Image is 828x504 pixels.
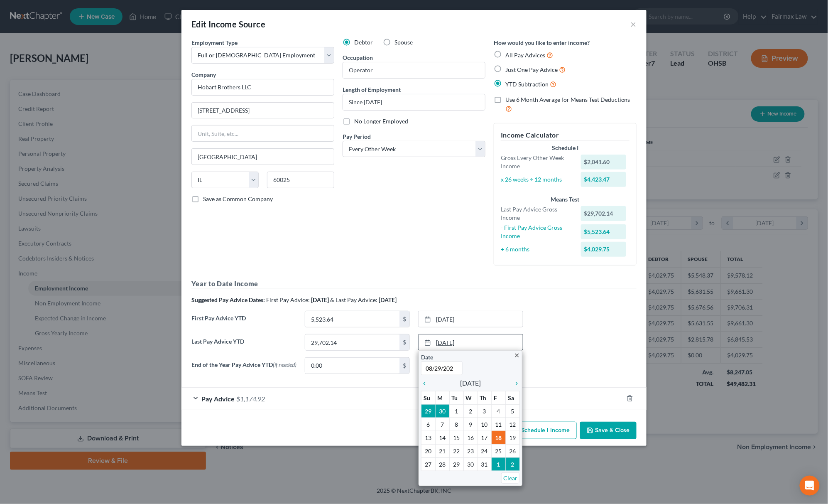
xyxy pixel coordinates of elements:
td: 9 [463,418,478,431]
a: close [514,350,520,360]
button: × [631,19,637,29]
a: Clear [501,472,519,484]
div: $ [399,334,409,350]
div: Schedule I [501,144,630,152]
input: Unit, Suite, etc... [192,125,334,141]
input: Enter address... [192,103,334,118]
span: First Pay Advice: [266,296,310,303]
span: & Last Pay Advice: [330,296,377,303]
td: 1 [449,404,463,418]
td: 10 [478,418,492,431]
td: 1 [492,457,506,471]
td: 22 [449,444,463,457]
span: Pay Advice [201,395,235,403]
input: Enter zip... [267,172,334,188]
i: chevron_left [421,380,432,387]
td: 15 [449,431,463,444]
td: 2 [506,457,520,471]
td: 12 [506,418,520,431]
td: 26 [506,444,520,457]
div: $ [399,311,409,327]
span: (if needed) [273,361,296,368]
th: F [492,391,506,404]
div: $29,702.14 [581,206,627,221]
td: 24 [478,444,492,457]
div: Edit Income Source [191,18,265,30]
div: $5,523.64 [581,224,627,239]
td: 29 [421,404,436,418]
td: 13 [421,431,436,444]
a: [DATE] [419,311,523,327]
td: 23 [463,444,478,457]
input: -- [343,62,485,78]
td: 19 [506,431,520,444]
div: Last Pay Advice Gross Income [497,205,577,222]
td: 25 [492,444,506,457]
th: M [435,391,449,404]
td: 29 [449,457,463,471]
td: 11 [492,418,506,431]
div: ÷ 6 months [497,245,577,253]
th: Tu [449,391,463,404]
div: Means Test [501,195,630,204]
th: Th [478,391,492,404]
i: chevron_right [509,380,520,387]
strong: Suggested Pay Advice Dates: [191,296,265,303]
td: 8 [449,418,463,431]
strong: [DATE] [311,296,329,303]
input: 1/1/2013 [421,361,463,375]
span: Spouse [394,39,413,46]
td: 30 [463,457,478,471]
span: [DATE] [460,378,481,388]
button: Save & Close [580,422,637,439]
div: $4,029.75 [581,242,627,257]
span: Debtor [354,39,373,46]
td: 7 [435,418,449,431]
td: 16 [463,431,478,444]
th: W [463,391,478,404]
div: x 26 weeks ÷ 12 months [497,175,577,184]
td: 30 [435,404,449,418]
i: close [514,352,520,359]
label: How would you like to enter income? [494,38,590,47]
td: 14 [435,431,449,444]
span: $1,174.92 [236,395,265,403]
td: 4 [492,404,506,418]
input: 0.00 [305,334,399,350]
div: $ [399,358,409,374]
a: chevron_right [509,378,520,388]
span: Company [191,71,216,78]
td: 6 [421,418,436,431]
span: No Longer Employed [354,118,408,125]
div: - First Pay Advice Gross Income [497,224,577,240]
label: Occupation [343,53,373,62]
td: 27 [421,457,436,471]
button: Add Schedule I Income [494,422,577,439]
td: 5 [506,404,520,418]
span: Use 6 Month Average for Means Test Deductions [505,96,630,103]
input: 0.00 [305,311,399,327]
label: End of the Year Pay Advice YTD [187,357,301,381]
td: 18 [492,431,506,444]
input: Enter city... [192,149,334,165]
a: chevron_left [421,378,432,388]
th: Sa [506,391,520,404]
strong: [DATE] [379,296,397,303]
span: Employment Type [191,39,238,46]
span: Pay Period [343,133,371,140]
div: Gross Every Other Week Income [497,154,577,170]
h5: Income Calculator [501,130,630,140]
th: Su [421,391,436,404]
td: 28 [435,457,449,471]
span: Save as Common Company [203,195,273,202]
span: Just One Pay Advice [505,66,558,73]
label: Date [421,353,433,361]
label: Last Pay Advice YTD [187,334,301,357]
td: 17 [478,431,492,444]
div: $4,423.47 [581,172,627,187]
td: 2 [463,404,478,418]
a: [DATE] [419,334,523,350]
td: 31 [478,457,492,471]
label: Length of Employment [343,85,401,94]
input: Search company by name... [191,79,334,96]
